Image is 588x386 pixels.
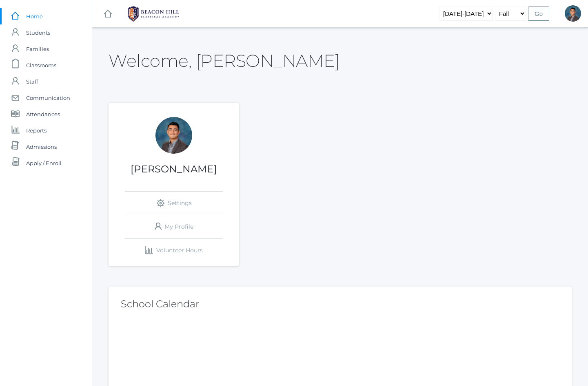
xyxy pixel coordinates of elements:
span: Attendances [26,106,60,122]
span: Apply / Enroll [26,155,62,171]
h2: School Calendar [121,299,559,309]
h1: [PERSON_NAME] [109,164,239,174]
span: Reports [26,122,47,139]
span: Communication [26,90,70,106]
span: Home [26,8,43,24]
span: Classrooms [26,57,56,73]
div: Lucas Vieira [565,5,581,22]
div: Lucas Vieira [155,117,192,154]
input: Go [528,7,549,21]
h2: Welcome, [PERSON_NAME] [109,51,339,70]
img: BHCALogos-05-308ed15e86a5a0abce9b8dd61676a3503ac9727e845dece92d48e8588c001991.png [123,4,184,24]
a: Volunteer Hours [125,239,223,262]
span: Staff [26,73,38,90]
span: Families [26,41,49,57]
a: My Profile [125,215,223,238]
span: Students [26,24,50,41]
a: Settings [125,192,223,215]
span: Admissions [26,139,57,155]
